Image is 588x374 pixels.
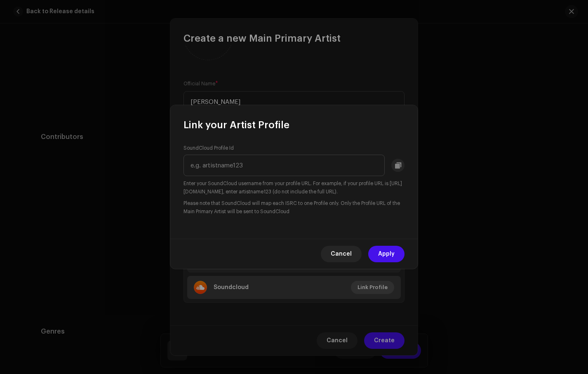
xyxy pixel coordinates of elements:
small: Please note that SoundCloud will map each ISRC to one Profile only. Only the Profile URL of the M... [183,199,405,216]
span: Link your Artist Profile [183,118,289,132]
span: Cancel [331,246,352,262]
small: Enter your SoundCloud username from your profile URL. For example, if your profile URL is [URL][D... [183,179,405,196]
button: Cancel [321,246,362,262]
button: Apply [368,246,405,262]
span: Apply [378,246,395,262]
label: SoundCloud Profile Id [183,145,234,151]
input: e.g. artistname123 [183,155,385,176]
